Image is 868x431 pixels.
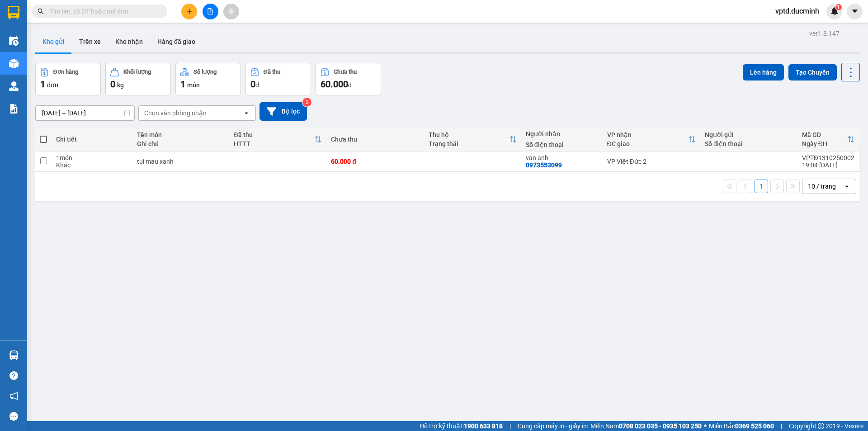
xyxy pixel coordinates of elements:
[110,79,115,90] span: 0
[607,140,689,147] div: ĐC giao
[843,183,850,190] svg: open
[47,81,58,89] span: đơn
[429,140,509,147] div: Trạng thái
[186,8,193,14] span: plus
[105,63,171,95] button: Khối lượng0kg
[334,69,357,75] div: Chưa thu
[193,69,217,75] div: Số lượng
[331,158,419,165] div: 60.000 đ
[526,130,598,137] div: Người nhận
[72,31,108,52] button: Trên xe
[348,81,352,89] span: đ
[234,131,315,138] div: Đã thu
[9,350,19,360] img: warehouse-icon
[316,63,381,95] button: Chưa thu60.000đ
[207,8,213,14] span: file-add
[259,102,307,121] button: Bộ lọc
[424,128,521,152] th: Toggle SortBy
[117,81,124,89] span: kg
[223,4,239,19] button: aim
[245,63,311,95] button: Đã thu0đ
[526,141,598,148] div: Số điện thoại
[302,98,311,107] sup: 2
[603,128,700,152] th: Toggle SortBy
[818,423,824,429] span: copyright
[56,161,128,169] div: Khác
[250,79,255,90] span: 0
[781,421,782,431] span: |
[9,59,19,68] img: warehouse-icon
[228,8,234,14] span: aim
[802,154,854,161] div: VPTĐ1310250002
[187,81,200,89] span: món
[35,63,101,95] button: Đơn hàng1đơn
[9,371,18,380] span: question-circle
[108,31,150,52] button: Kho nhận
[9,104,19,114] img: solution-icon
[9,412,18,421] span: message
[835,4,842,10] sup: 1
[255,81,259,89] span: đ
[40,79,45,90] span: 1
[181,4,197,19] button: plus
[203,4,218,19] button: file-add
[607,131,689,138] div: VP nhận
[175,63,241,95] button: Số lượng1món
[704,424,707,428] span: ⚪️
[607,158,696,165] div: VP Việt Đức 2
[808,182,836,191] div: 10 / trang
[755,180,768,193] button: 1
[788,64,837,81] button: Tạo Chuyến
[768,5,826,17] span: vptd.ducminh
[38,8,44,14] span: search
[847,4,863,19] button: caret-down
[9,36,19,46] img: warehouse-icon
[264,69,280,75] div: Đã thu
[743,64,784,81] button: Lên hàng
[9,81,19,91] img: warehouse-icon
[123,69,151,75] div: Khối lượng
[56,136,128,143] div: Chi tiết
[56,154,128,161] div: 1 món
[229,128,326,152] th: Toggle SortBy
[137,140,225,147] div: Ghi chú
[802,161,854,169] div: 19:04 [DATE]
[802,140,847,147] div: Ngày ĐH
[709,421,774,431] span: Miền Bắc
[321,79,348,90] span: 60.000
[809,28,840,38] div: ver 1.8.147
[36,106,134,120] input: Select a date range.
[526,154,598,161] div: van anh
[180,79,185,90] span: 1
[705,140,793,147] div: Số điện thoại
[619,422,702,430] strong: 0708 023 035 - 0935 103 250
[144,109,207,118] div: Chọn văn phòng nhận
[8,6,19,19] img: logo-vxr
[137,131,225,138] div: Tên món
[851,7,859,15] span: caret-down
[243,109,250,117] svg: open
[234,140,315,147] div: HTTT
[464,422,503,430] strong: 1900 633 818
[50,6,156,16] input: Tìm tên, số ĐT hoặc mã đơn
[331,136,419,143] div: Chưa thu
[526,161,562,169] div: 0973553099
[797,128,859,152] th: Toggle SortBy
[802,131,847,138] div: Mã GD
[518,421,588,431] span: Cung cấp máy in - giấy in:
[590,421,702,431] span: Miền Nam
[35,31,72,52] button: Kho gửi
[509,421,511,431] span: |
[837,4,840,10] span: 1
[137,158,225,165] div: tui mau xanh
[150,31,203,52] button: Hàng đã giao
[53,69,78,75] div: Đơn hàng
[735,422,774,430] strong: 0369 525 060
[705,131,793,138] div: Người gửi
[420,421,503,431] span: Hỗ trợ kỹ thuật:
[9,392,18,400] span: notification
[429,131,509,138] div: Thu hộ
[830,7,839,15] img: icon-new-feature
